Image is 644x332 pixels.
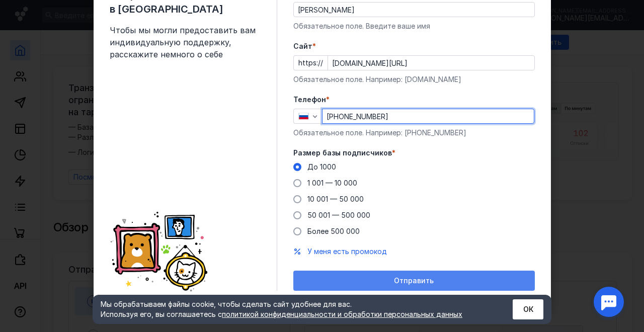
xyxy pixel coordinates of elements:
[293,41,312,51] span: Cайт
[293,128,535,138] div: Обязательное поле. Например: [PHONE_NUMBER]
[307,211,370,219] span: 50 001 — 500 000
[307,162,336,171] span: До 1000
[101,299,488,319] div: Мы обрабатываем файлы cookie, чтобы сделать сайт удобнее для вас. Используя его, вы соглашаетесь c
[307,247,387,256] span: У меня есть промокод
[307,246,387,257] button: У меня есть промокод
[293,148,392,158] span: Размер базы подписчиков
[513,299,543,319] button: ОК
[293,21,535,31] div: Обязательное поле. Введите ваше имя
[222,310,462,318] a: политикой конфиденциальности и обработки персональных данных
[110,24,261,60] span: Чтобы мы могли предоставить вам индивидуальную поддержку, расскажите немного о себе
[307,227,360,235] span: Более 500 000
[293,95,326,105] span: Телефон
[394,277,434,285] span: Отправить
[293,271,535,291] button: Отправить
[293,74,535,85] div: Обязательное поле. Например: [DOMAIN_NAME]
[307,179,357,187] span: 1 001 — 10 000
[307,195,364,203] span: 10 001 — 50 000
